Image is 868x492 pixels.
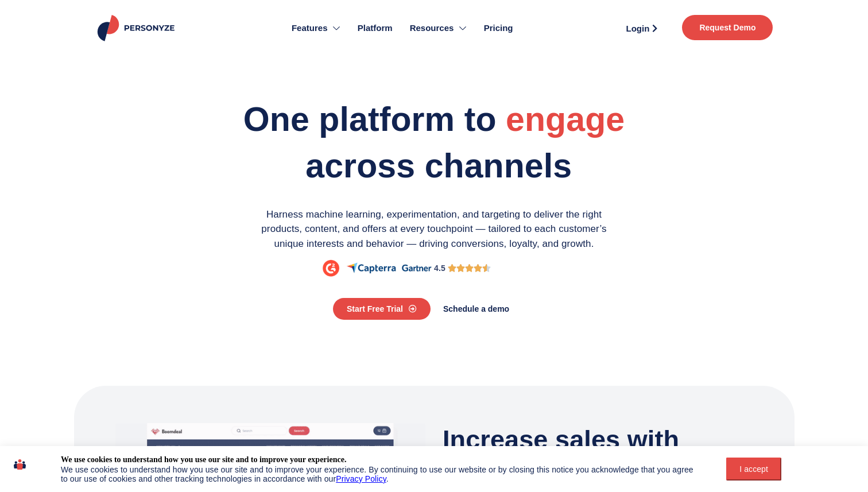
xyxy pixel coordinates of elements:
span: Resources [410,22,454,35]
i:  [448,262,456,275]
p: Harness machine learning, experimentation, and targeting to deliver the right products, content, ... [247,207,621,251]
a: Login [613,20,671,37]
span: Pricing [484,22,513,35]
a: Resources [401,6,475,51]
span: Platform [358,22,393,35]
div: We use cookies to understand how you use our site and to improve your experience. By continuing t... [61,465,700,483]
div: 4.5 [434,262,445,274]
a: Platform [349,6,401,51]
a: Features [283,6,349,51]
span: Schedule a demo [443,305,509,313]
div: We use cookies to understand how you use our site and to improve your experience. [61,455,346,465]
i:  [482,262,491,275]
span: Start Free Trial [347,305,403,313]
div: 4.5/5 [448,262,491,275]
span: One platform to [243,100,497,138]
span: across channels [305,147,572,185]
span: Features [292,22,328,35]
span: Login [626,24,650,33]
i:  [474,262,482,275]
a: Privacy Policy [336,474,386,483]
button: I accept [726,458,781,481]
span: Request Demo [699,24,755,32]
img: icon [14,455,26,474]
a: Pricing [475,6,522,51]
div: I accept [733,464,774,474]
a: Start Free Trial [333,298,431,320]
a: Request Demo [682,15,773,40]
img: Personyze logo [95,15,180,41]
i:  [456,262,465,275]
i:  [465,262,474,275]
